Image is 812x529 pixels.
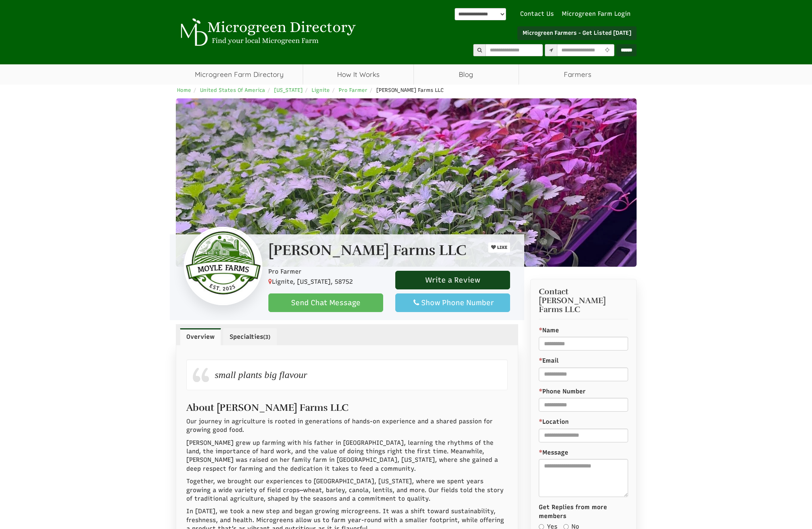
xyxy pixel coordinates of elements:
[539,296,628,314] span: [PERSON_NAME] Farms LLC
[186,477,508,503] p: Together, we brought our experiences to [GEOGRAPHIC_DATA], [US_STATE], where we spent years growi...
[274,87,303,93] a: [US_STATE]
[455,8,506,20] div: Powered by
[539,357,628,365] label: Email
[180,328,221,345] a: Overview
[517,26,637,40] a: Microgreen Farmers - Get Listed [DATE]
[539,418,569,426] label: Location
[176,324,519,345] ul: Profile Tabs
[186,359,508,390] div: small plants big flavour
[539,326,628,335] label: Name
[516,10,558,18] a: Contact Us
[268,242,466,259] h1: [PERSON_NAME] Farms LLC
[268,268,302,275] span: Pro Farmer
[414,64,519,85] a: Blog
[496,245,507,250] span: LIKE
[200,87,265,93] a: United States Of America
[303,64,413,85] a: How It Works
[539,503,628,521] label: Get Replies from more members
[488,242,510,253] button: LIKE
[184,227,262,305] img: Contact Moyle Farms LLC
[223,328,277,345] a: Specialties
[402,298,503,308] div: Show Phone Number
[176,18,358,47] img: Microgreen Directory
[519,64,637,85] span: Farmers
[395,271,510,289] a: Write a Review
[562,10,635,18] a: Microgreen Farm Login
[339,87,367,93] a: Pro Farmer
[376,87,444,93] span: [PERSON_NAME] Farms LLC
[186,417,508,435] p: Our journey in agriculture is rooted in generations of hands-on experience and a shared passion f...
[539,287,628,314] h3: Contact
[539,448,628,457] label: Message
[268,293,383,312] a: Send Chat Message
[312,87,330,93] a: Lignite
[539,387,628,396] label: Phone Number
[176,64,303,85] a: Microgreen Farm Directory
[263,334,270,340] small: (3)
[186,398,508,413] h2: About [PERSON_NAME] Farms LLC
[268,278,353,285] span: Lignite, [US_STATE], 58752
[186,439,508,474] p: [PERSON_NAME] grew up farming with his father in [GEOGRAPHIC_DATA], learning the rhythms of the l...
[455,8,506,20] select: Language Translate Widget
[176,98,637,267] img: Moyle Farms LLC Cover photo
[177,87,191,93] a: Home
[603,48,612,53] i: Use Current Location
